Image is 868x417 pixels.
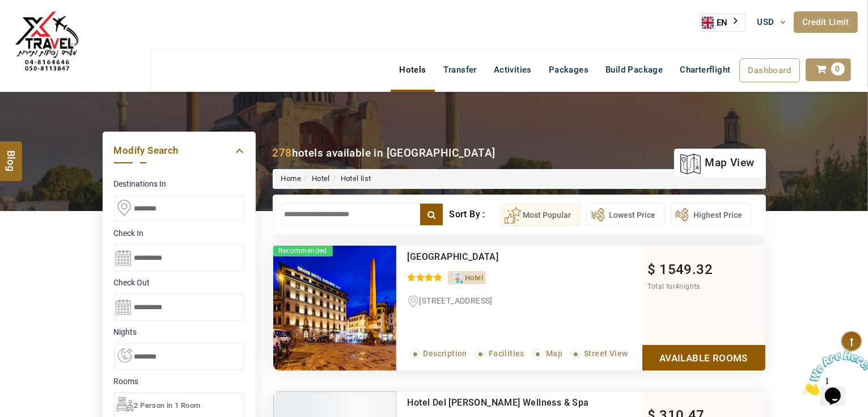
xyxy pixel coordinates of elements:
[449,203,499,226] div: Sort By :
[757,17,774,27] span: USD
[114,143,244,158] a: Modify Search
[114,178,244,189] label: Destinations In
[671,203,752,226] button: Highest Price
[408,397,595,408] div: Hotel Del Buono Wellness & Spa
[424,349,467,358] span: Description
[659,262,713,277] span: 1549.32
[794,11,858,33] a: Credit Limit
[675,283,679,290] span: 4
[330,174,371,184] li: Hotel list
[114,326,244,338] label: nights
[281,174,302,183] a: Home
[540,58,597,81] a: Packages
[435,58,485,81] a: Transfer
[831,62,845,75] span: 0
[408,251,595,263] div: Grand Hotel Baglioni
[273,146,292,159] b: 278
[648,283,700,290] span: Total for nights
[273,246,333,256] span: Recommended
[702,14,745,31] a: EN
[806,58,851,81] a: 0
[680,65,730,75] span: Charterflight
[114,277,244,288] label: Check Out
[648,262,656,277] span: $
[4,150,19,159] span: Blog
[680,150,754,175] a: map view
[748,65,791,75] span: Dashboard
[273,145,496,161] div: hotels available in [GEOGRAPHIC_DATA]
[485,58,540,81] a: Activities
[597,58,671,81] a: Build Package
[584,349,628,358] span: Street View
[701,14,746,32] aside: Language selected: English
[798,346,868,400] iframe: chat widget
[671,58,739,81] a: Charterflight
[701,14,746,32] div: Language
[489,349,524,358] span: Facilities
[5,5,75,49] img: Chat attention grabber
[408,251,499,262] a: [GEOGRAPHIC_DATA]
[134,401,201,410] span: 2 Person in 1 Room
[586,203,665,226] button: Lowest Price
[391,58,434,81] a: Hotels
[420,296,493,305] span: [STREET_ADDRESS]
[114,376,244,387] label: Rooms
[9,5,85,82] img: The Royal Line Holidays
[408,397,589,408] a: Hotel Del [PERSON_NAME] Wellness & Spa
[642,345,765,370] a: Show Rooms
[500,203,581,226] button: Most Popular
[546,349,562,358] span: Map
[273,246,396,370] img: 7ySJ7e6f_4269e43019e55835c0f1ab71e545ab6b.jpg
[5,5,9,14] span: 1
[465,273,483,282] span: Hotel
[312,174,330,183] a: Hotel
[114,228,244,239] label: Check In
